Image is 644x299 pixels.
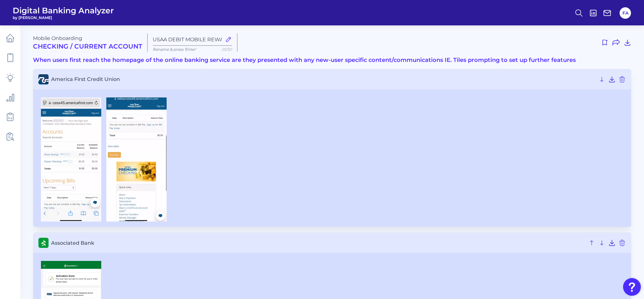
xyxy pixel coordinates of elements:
[33,43,142,50] h2: Checking / Current Account
[33,35,142,50] div: Mobile Onboarding
[33,57,631,64] h3: When users first reach the homepage of the online banking service are they presented with any new...
[623,278,641,296] button: Open Resource Center
[222,47,232,52] span: 25/50
[620,7,631,19] button: FA
[13,15,114,20] span: by [PERSON_NAME]
[153,47,232,52] p: Rename & press 'Enter'
[51,76,595,82] span: America First Credit Union
[41,97,101,222] img: America First Credit Union
[51,240,585,246] span: Associated Bank
[106,97,167,222] img: America First Credit Union
[13,6,114,15] span: Digital Banking Analyzer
